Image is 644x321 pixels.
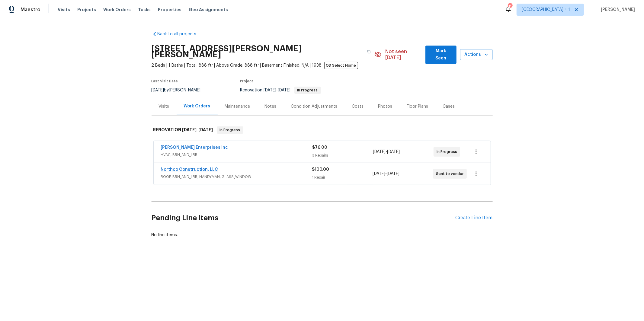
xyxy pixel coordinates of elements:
span: [DATE] [278,88,291,92]
button: Mark Seen [425,46,457,64]
button: Copy Address [364,46,374,57]
div: Visits [159,103,169,110]
a: Northco Construction, LLC [161,167,218,172]
div: Maintenance [225,103,250,110]
div: 3 Repairs [312,152,373,158]
span: - [373,171,399,177]
span: [DATE] [387,150,400,154]
span: Projects [77,7,96,13]
span: $100.00 [312,167,329,172]
span: Actions [465,51,488,59]
span: [GEOGRAPHIC_DATA] + 1 [522,7,570,13]
div: Notes [265,103,277,110]
div: by [PERSON_NAME] [152,87,208,94]
div: 11 [508,4,512,10]
span: [PERSON_NAME] [598,7,635,13]
span: Geo Assignments [189,7,228,13]
span: [DATE] [373,150,386,154]
div: Photos [378,103,392,110]
span: Work Orders [103,7,131,13]
span: Project [240,79,254,83]
span: - [373,149,400,155]
span: Sent to vendor [436,171,466,177]
h2: Pending Line Items [152,204,456,232]
span: - [264,88,291,92]
button: Actions [460,49,493,60]
a: [PERSON_NAME] Enterprises Inc [161,145,228,150]
div: Cases [443,103,455,110]
span: [DATE] [264,88,277,92]
div: Costs [352,103,364,110]
span: Renovation [240,88,321,92]
span: In Progress [295,88,320,92]
div: Work Orders [184,103,210,109]
div: No line items. [152,232,493,238]
span: 2 Beds | 1 Baths | Total: 888 ft² | Above Grade: 888 ft² | Basement Finished: N/A | 1938 [152,62,375,68]
span: In Progress [217,127,243,133]
span: HVAC, BRN_AND_LRR [161,152,312,158]
span: Not seen [DATE] [385,49,422,61]
div: Floor Plans [407,103,428,110]
h6: RENOVATION [153,126,213,134]
span: Mark Seen [430,47,452,62]
h2: [STREET_ADDRESS][PERSON_NAME][PERSON_NAME] [152,46,364,58]
span: Properties [158,7,181,13]
span: [DATE] [387,172,399,176]
div: Condition Adjustments [291,103,338,110]
span: [DATE] [182,128,197,132]
span: In Progress [437,149,460,155]
span: - [182,128,213,132]
div: Create Line Item [456,215,493,221]
span: $76.00 [312,145,328,150]
div: 1 Repair [312,174,373,180]
span: Tasks [138,8,151,12]
span: Last Visit Date [152,79,178,83]
span: Visits [58,7,70,13]
span: ROOF, BRN_AND_LRR, HANDYMAN, GLASS_WINDOW [161,174,312,180]
span: [DATE] [373,172,385,176]
span: Maestro [21,7,40,13]
span: [DATE] [199,128,213,132]
span: [DATE] [152,88,164,92]
span: OD Select Home [324,62,358,69]
a: Back to all projects [152,31,210,37]
div: RENOVATION [DATE]-[DATE]In Progress [152,120,493,140]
